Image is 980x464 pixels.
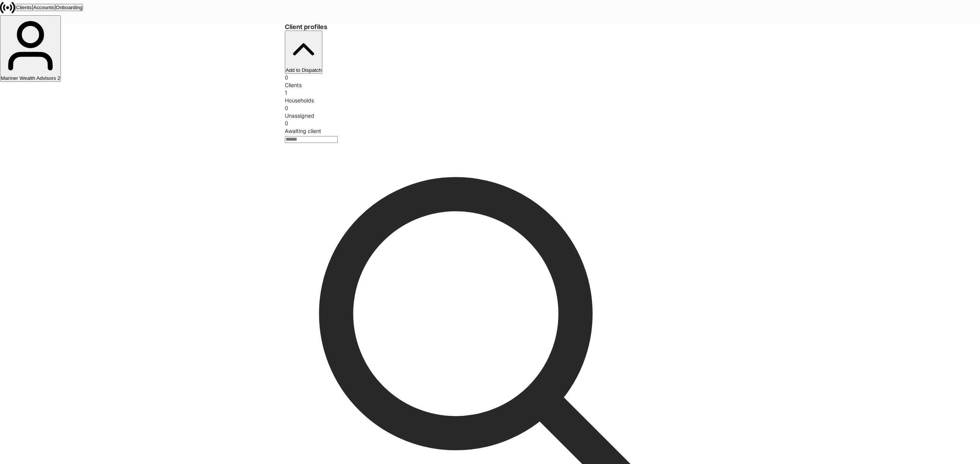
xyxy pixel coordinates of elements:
[285,127,695,135] div: Awaiting client
[285,89,695,97] div: 1
[285,104,695,120] div: 0Unassigned
[16,5,32,10] div: Clients
[285,23,695,31] h3: Client profiles
[33,5,54,10] div: Accounts
[285,120,695,127] div: 0
[285,112,695,120] div: Unassigned
[285,104,695,112] div: 0
[286,67,322,73] div: Add to Dispatch
[55,4,83,11] button: Onboarding
[285,97,695,104] div: Households
[285,31,322,74] button: Add to Dispatch
[285,74,695,81] div: 0
[33,4,55,11] button: Accounts
[285,81,695,89] div: Clients
[15,4,33,11] button: Clients
[285,120,695,135] div: 0Awaiting client
[56,5,83,10] div: Onboarding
